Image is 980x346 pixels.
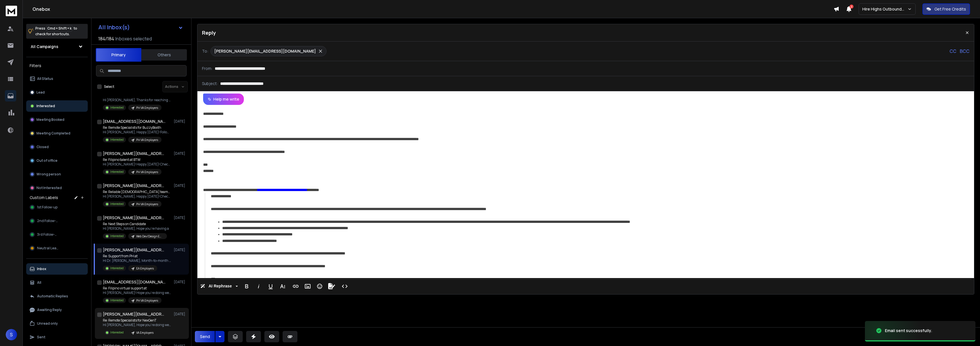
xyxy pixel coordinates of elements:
p: BCC [960,48,969,55]
p: Meeting Booked [36,117,64,122]
h1: All Campaigns [31,44,58,49]
button: Primary [96,48,141,62]
span: AI Rephrase [207,284,233,289]
button: Others [141,49,187,61]
p: Interested [110,202,124,206]
p: Web Dev/Design Employers [136,234,164,239]
button: All [26,277,88,288]
p: Re: Next Steps on Candidate [103,222,169,226]
button: Automatic Replies [26,291,88,302]
h1: All Inbox(s) [98,24,130,30]
p: Interested [110,234,124,238]
p: [DATE] [174,248,187,252]
p: Hi [PERSON_NAME], Hope you're having a [103,226,169,231]
p: PH VA Employers [136,106,158,110]
span: Cmd + Shift + k [46,25,72,32]
p: Hi [PERSON_NAME], Hope you're doing well. [103,323,171,327]
button: Meeting Booked [26,114,88,125]
p: Interested [110,170,124,174]
p: Interested [110,138,124,142]
button: Underline (⌘U) [265,281,276,292]
button: Get Free Credits [922,3,970,15]
p: Re: Reliable [DEMOGRAPHIC_DATA] teams at [103,190,171,194]
p: [DATE] [174,183,187,188]
p: Meeting Completed [36,131,70,136]
button: Meeting Completed [26,128,88,139]
span: 184 / 184 [98,35,114,42]
button: Send [195,331,215,342]
p: Sent [37,335,45,339]
p: Hi [PERSON_NAME]! Hope you're doing well. [103,291,171,295]
p: PH VA Employers [136,202,158,206]
p: Get Free Credits [934,6,966,12]
h3: Custom Labels [30,195,58,200]
p: Interested [110,105,124,110]
button: Signature [326,281,337,292]
button: S [6,329,17,340]
p: [DATE] [174,280,187,284]
button: Italic (⌘I) [253,281,264,292]
h1: [PERSON_NAME][EMAIL_ADDRESS] [103,215,166,221]
button: More Text [277,281,288,292]
p: From: [202,66,213,71]
h1: [PERSON_NAME][EMAIL_ADDRESS][DOMAIN_NAME] [103,311,166,317]
button: 3rd Follow-up [26,229,88,240]
p: Interested [110,266,124,270]
span: 1st Follow-up [37,205,58,210]
button: Emoticons [314,281,325,292]
button: Awaiting Reply [26,304,88,316]
button: All Status [26,73,88,84]
button: 1st Follow-up [26,202,88,213]
button: Inbox [26,263,88,275]
button: All Inbox(s) [94,22,188,33]
p: Hi [PERSON_NAME], Happy [DATE]! Checking in [103,194,171,199]
p: Interested [110,330,124,335]
p: Press to check for shortcuts. [35,26,77,37]
button: Code View [339,281,350,292]
p: Inbox [37,267,46,271]
button: Lead [26,87,88,98]
h1: [PERSON_NAME][EMAIL_ADDRESS][DOMAIN_NAME] [103,247,166,253]
p: Hi [PERSON_NAME]! Happy [DATE]! Checking in [103,162,171,167]
span: Neutral Leads [37,246,60,250]
h1: [EMAIL_ADDRESS][DOMAIN_NAME] [103,279,166,285]
p: EA Employers [136,266,154,271]
p: Hi [PERSON_NAME], Thanks for reaching out! [103,98,171,102]
button: Sent [26,332,88,343]
p: [DATE] [174,151,187,156]
button: Wrong person [26,169,88,180]
label: Select [104,84,114,89]
p: All [37,280,41,285]
p: To: [202,48,208,54]
button: Out of office [26,155,88,166]
button: Interested [26,100,88,112]
button: Insert Image (⌘P) [302,281,313,292]
p: Re: Filipino talent at BTW [103,158,171,162]
button: Neutral Leads [26,243,88,254]
p: Hi Dr. [PERSON_NAME], Month-to-month would be [103,258,171,263]
p: CC [950,48,956,55]
p: Re: Remote Specialists for NexGenT [103,318,171,323]
h1: [PERSON_NAME][EMAIL_ADDRESS][DOMAIN_NAME] [103,183,166,188]
p: Wrong person [36,172,61,177]
p: Re: Filipino virtual support at [103,286,171,291]
h1: [EMAIL_ADDRESS][DOMAIN_NAME] [103,119,166,124]
p: Automatic Replies [37,294,68,299]
button: Unread only [26,318,88,329]
p: [DATE] [174,119,187,124]
button: AI Rephrase [199,281,239,292]
span: 3rd Follow-up [37,232,59,237]
p: Unread only [37,321,58,326]
button: Closed [26,141,88,153]
p: All Status [37,76,53,81]
div: Email sent successfully. [885,328,932,333]
button: 2nd Follow-up [26,215,88,227]
button: Insert Link (⌘K) [290,281,301,292]
p: PH VA Employers [136,299,158,303]
button: Not Interested [26,182,88,194]
p: PH VA Employers [136,170,158,174]
h1: Onebox [32,6,834,13]
p: Closed [36,145,49,149]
